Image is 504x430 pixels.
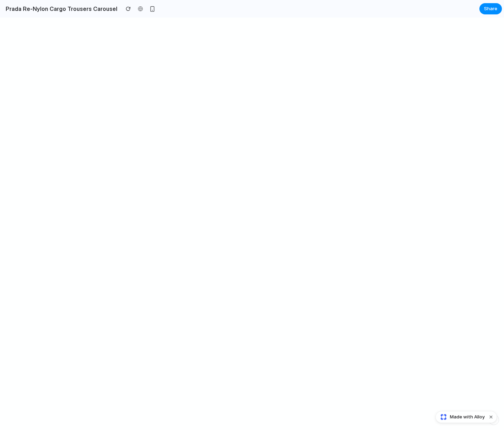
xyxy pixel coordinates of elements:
span: Share [484,5,497,12]
h2: Prada Re-Nylon Cargo Trousers Carousel [3,5,117,13]
button: Share [479,3,502,14]
button: Dismiss watermark [487,413,495,421]
a: Made with Alloy [436,413,485,421]
span: Made with Alloy [450,413,485,421]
